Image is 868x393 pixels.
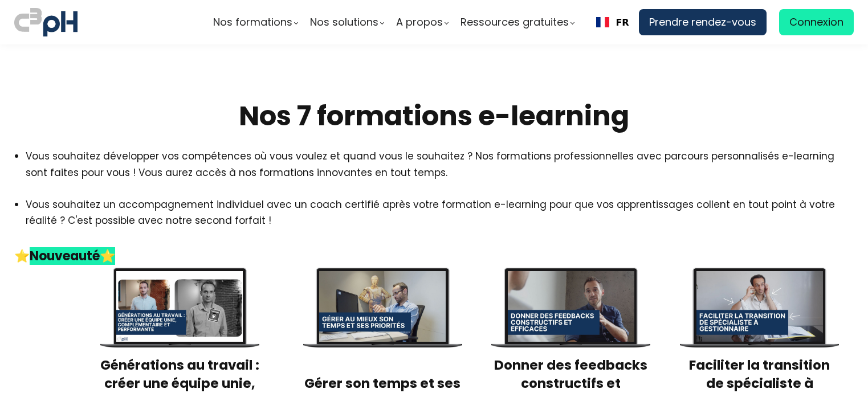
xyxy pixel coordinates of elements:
[14,6,78,39] img: logo C3PH
[586,9,639,35] div: Language selected: Français
[586,9,639,35] div: Language Switcher
[26,197,854,244] li: Vous souhaitez un accompagnement individuel avec un coach certifié après votre formation e-learni...
[14,247,30,265] span: ⭐
[596,17,629,28] a: FR
[213,14,292,31] span: Nos formations
[30,247,115,265] strong: Nouveauté⭐
[789,14,843,31] span: Connexion
[639,9,767,35] a: Prendre rendez-vous
[596,17,609,27] img: Français flag
[26,148,854,180] li: Vous souhaitez développer vos compétences où vous voulez et quand vous le souhaitez ? Nos formati...
[396,14,443,31] span: A propos
[649,14,756,31] span: Prendre rendez-vous
[779,9,854,35] a: Connexion
[461,14,569,31] span: Ressources gratuites
[310,14,378,31] span: Nos solutions
[14,99,854,134] h2: Nos 7 formations e-learning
